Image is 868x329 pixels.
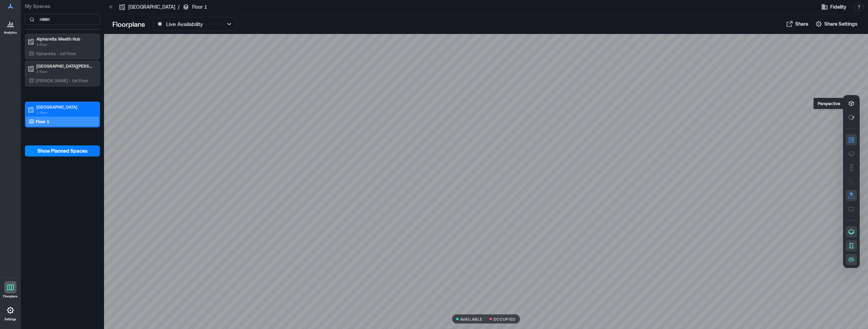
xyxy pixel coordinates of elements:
[5,317,16,321] p: Settings
[824,20,858,27] span: Share Settings
[36,42,95,47] p: 1 Floor
[819,1,849,12] button: Fidelity
[36,69,95,74] p: 1 Floor
[178,3,180,10] p: /
[4,31,17,35] p: Analytics
[460,317,482,321] p: AVAILABLE
[25,145,100,157] button: Show Planned Spaces
[36,119,49,124] p: Floor 1
[493,317,515,321] p: OCCUPIED
[192,3,207,10] p: Floor 1
[3,294,18,298] p: Floorplans
[2,15,19,37] a: Analytics
[2,302,19,323] a: Settings
[36,36,95,42] p: Alpharetta Wealth Hub
[36,63,95,69] p: [GEOGRAPHIC_DATA][PERSON_NAME]
[153,17,237,31] button: Live Availability
[36,78,88,83] p: [PERSON_NAME] - 1st Floor
[1,279,20,301] a: Floorplans
[36,104,95,110] p: [GEOGRAPHIC_DATA]
[784,18,810,29] button: Share
[112,19,145,29] p: Floorplans
[36,51,76,56] p: Alpharetta - 1st Floor
[37,147,88,154] span: Show Planned Spaces
[166,20,203,28] p: Live Availability
[830,3,846,10] span: Fidelity
[795,20,808,27] span: Share
[25,3,100,10] p: My Spaces
[128,3,175,10] p: [GEOGRAPHIC_DATA]
[36,110,95,115] p: 1 Floor
[813,18,860,29] button: Share Settings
